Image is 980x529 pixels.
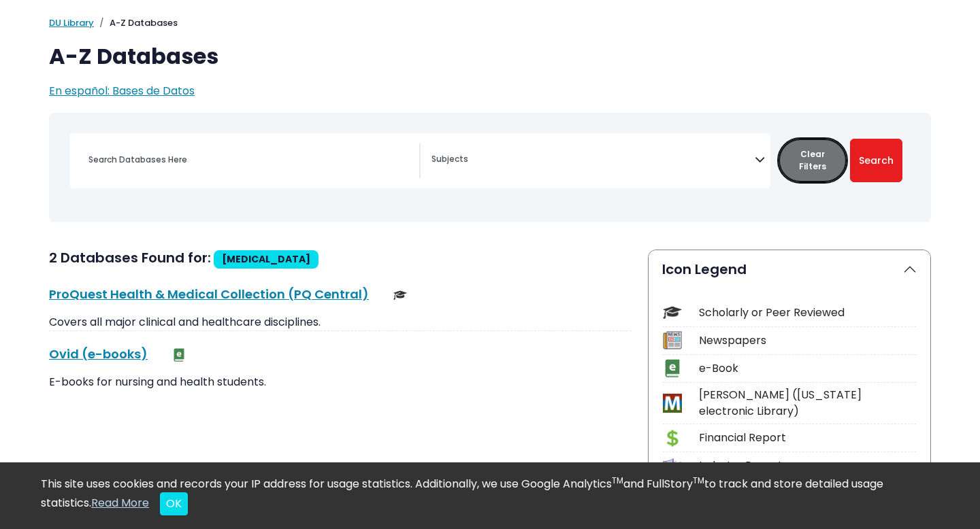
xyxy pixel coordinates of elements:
sup: TM [612,475,623,486]
span: [MEDICAL_DATA] [222,252,310,266]
div: [PERSON_NAME] ([US_STATE] electronic Library) [699,387,917,420]
li: A-Z Databases [94,16,178,30]
h1: A-Z Databases [49,44,931,69]
p: Covers all major clinical and healthcare disciplines. [49,314,632,330]
a: ProQuest Health & Medical Collection (PQ Central) [49,286,369,303]
div: Financial Report [699,430,917,446]
button: Submit for Search Results [850,139,902,182]
button: Clear Filters [779,139,847,182]
img: Icon Scholarly or Peer Reviewed [663,303,681,322]
img: Scholarly or Peer Reviewed [393,288,407,302]
div: e-Book [699,360,917,377]
p: E-books for nursing and health students. [49,374,632,390]
div: This site uses cookies and records your IP address for usage statistics. Additionally, we use Goo... [41,476,939,515]
img: Icon e-Book [663,359,681,377]
img: Icon Financial Report [663,429,681,447]
span: 2 Databases Found for: [49,248,211,267]
div: Scholarly or Peer Reviewed [699,305,917,321]
input: Search database by title or keyword [80,150,419,169]
div: Industry Report [699,458,917,474]
img: Icon Newspapers [663,331,681,349]
a: Ovid (e-books) [49,345,148,362]
button: Icon Legend [649,250,930,288]
img: Icon Industry Report [663,457,681,475]
a: Read More [91,495,149,511]
nav: Search filters [49,113,931,222]
a: En español: Bases de Datos [49,83,195,99]
button: Close [160,492,188,515]
nav: breadcrumb [49,16,931,30]
img: e-Book [172,348,186,362]
textarea: Search [431,155,755,166]
img: Icon MeL (Michigan electronic Library) [663,394,681,412]
sup: TM [693,475,704,486]
div: Newspapers [699,332,917,349]
a: DU Library [49,16,94,29]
